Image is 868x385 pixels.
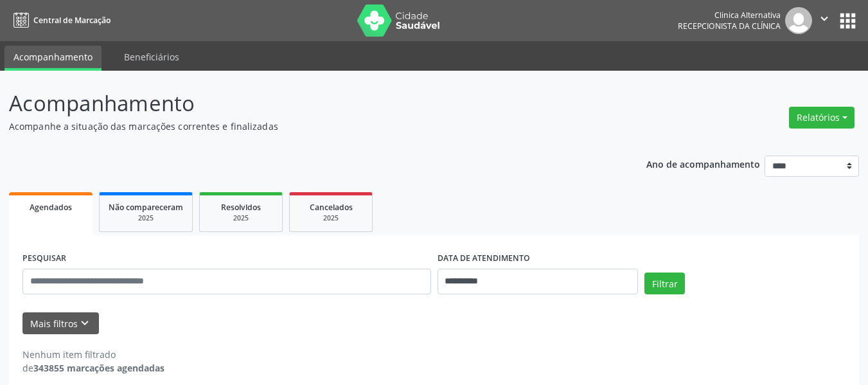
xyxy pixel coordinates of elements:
button: Filtrar [644,273,685,294]
button: Relatórios [789,107,855,129]
span: Central de Marcação [33,15,111,26]
label: PESQUISAR [22,249,66,269]
span: Não compareceram [109,202,183,213]
strong: 343855 marcações agendadas [33,362,164,374]
a: Acompanhamento [4,46,102,71]
a: Beneficiários [115,46,188,68]
label: DATA DE ATENDIMENTO [438,249,530,269]
span: Cancelados [310,202,353,213]
a: Central de Marcação [9,10,111,31]
p: Acompanhe a situação das marcações correntes e finalizadas [9,120,604,133]
span: Agendados [30,202,72,213]
div: Clinica Alternativa [678,10,781,21]
div: de [22,361,164,375]
button:  [812,7,837,34]
div: 2025 [209,213,273,223]
button: apps [837,10,859,32]
div: 2025 [109,213,183,223]
span: Recepcionista da clínica [678,21,781,31]
i: keyboard_arrow_down [78,316,92,330]
div: 2025 [299,213,363,223]
p: Acompanhamento [9,87,604,120]
span: Resolvidos [221,202,261,213]
button: Mais filtroskeyboard_arrow_down [22,312,99,335]
p: Ano de acompanhamento [646,156,760,172]
i:  [817,12,831,26]
div: Nenhum item filtrado [22,348,164,361]
img: img [785,7,812,34]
